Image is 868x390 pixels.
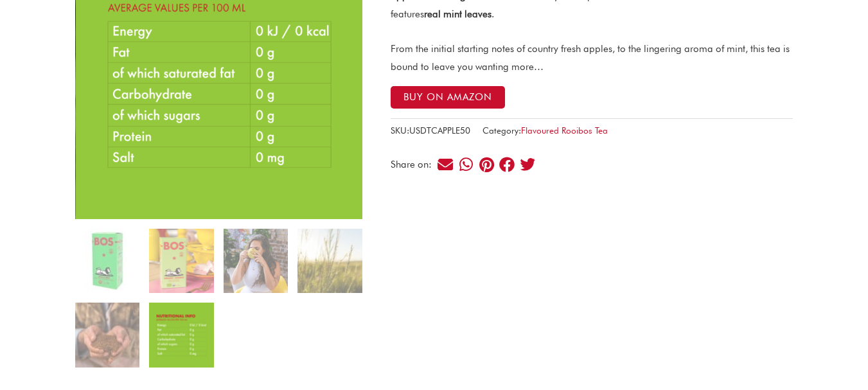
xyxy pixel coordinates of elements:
[391,160,436,170] div: Share on:
[499,156,516,173] div: Share on facebook
[457,156,475,173] div: Share on whatsapp
[75,303,139,367] img: Apple & Mint Flavoured Rooibos Tea - Image 5
[409,125,470,136] span: USDTCAPPLE50
[149,229,213,293] img: Apple & Mint Flavoured Rooibos Tea - Image 2
[424,8,492,20] strong: real mint leaves
[478,156,495,173] div: Share on pinterest
[391,43,790,73] span: From the initial starting notes of country fresh apples, to the lingering aroma of mint, this tea...
[519,156,536,173] div: Share on twitter
[297,229,362,293] img: Apple & Mint Flavoured Rooibos Tea - Image 4
[483,123,608,139] span: Category:
[75,229,139,293] img: Apple & Mint Flavoured Rooibos Tea
[437,156,454,173] div: Share on email
[224,229,288,293] img: Apple & Mint Flavoured Rooibos Tea - Image 3
[391,123,470,139] span: SKU:
[521,125,608,136] a: Flavoured Rooibos Tea
[149,303,213,367] img: Apple & Mint Flavoured Rooibos Tea - Image 6
[391,86,505,109] button: Buy on Amazon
